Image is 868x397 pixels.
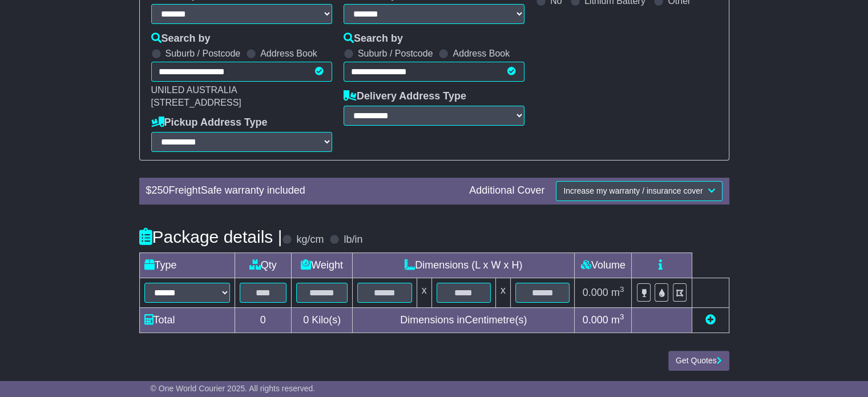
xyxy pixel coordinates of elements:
[611,314,624,326] span: m
[151,85,237,95] span: UNILED AUSTRALIA
[705,314,716,326] a: Add new item
[151,98,241,107] span: [STREET_ADDRESS]
[575,252,632,278] td: Volume
[668,351,729,371] button: Get Quotes
[611,287,624,298] span: m
[353,307,575,332] td: Dimensions in Centimetre(s)
[583,314,608,326] span: 0.000
[620,285,624,294] sup: 3
[165,48,241,59] label: Suburb / Postcode
[140,185,464,197] div: $ FreightSafe warranty included
[344,33,403,45] label: Search by
[139,252,235,278] td: Type
[620,312,624,321] sup: 3
[303,314,309,326] span: 0
[417,278,431,307] td: x
[453,48,510,59] label: Address Book
[344,234,362,246] label: lb/in
[151,117,268,129] label: Pickup Address Type
[151,33,211,45] label: Search by
[139,307,235,332] td: Total
[358,48,433,59] label: Suburb / Postcode
[152,185,169,196] span: 250
[344,90,466,103] label: Delivery Address Type
[151,384,316,393] span: © One World Courier 2025. All rights reserved.
[235,252,292,278] td: Qty
[292,252,353,278] td: Weight
[292,307,353,332] td: Kilo(s)
[463,185,550,197] div: Additional Cover
[353,252,575,278] td: Dimensions (L x W x H)
[583,287,608,298] span: 0.000
[556,181,722,201] button: Increase my warranty / insurance cover
[139,227,282,246] h4: Package details |
[563,186,703,195] span: Increase my warranty / insurance cover
[260,48,317,59] label: Address Book
[496,278,511,307] td: x
[235,307,292,332] td: 0
[296,234,324,246] label: kg/cm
